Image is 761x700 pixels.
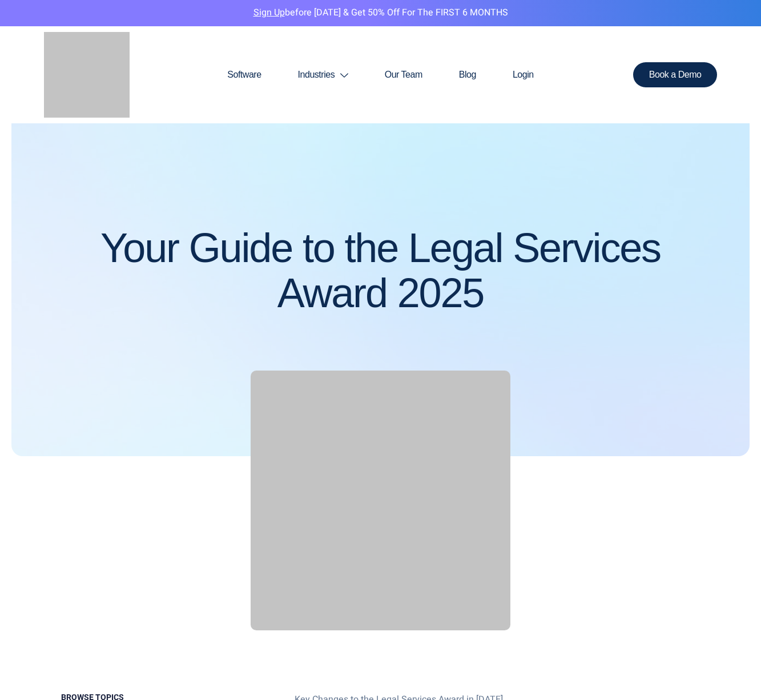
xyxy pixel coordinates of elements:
[367,47,441,102] a: Our Team
[9,6,752,21] p: before [DATE] & Get 50% Off for the FIRST 6 MONTHS
[251,371,510,630] img: choosing the right timesheet features
[649,70,702,79] span: Book a Demo
[494,47,552,102] a: Login
[441,47,494,102] a: Blog
[280,47,367,102] a: Industries
[44,226,718,316] h1: Your Guide to the Legal Services Award 2025
[253,6,285,19] a: Sign Up
[209,47,279,102] a: Software
[633,62,718,87] a: Book a Demo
